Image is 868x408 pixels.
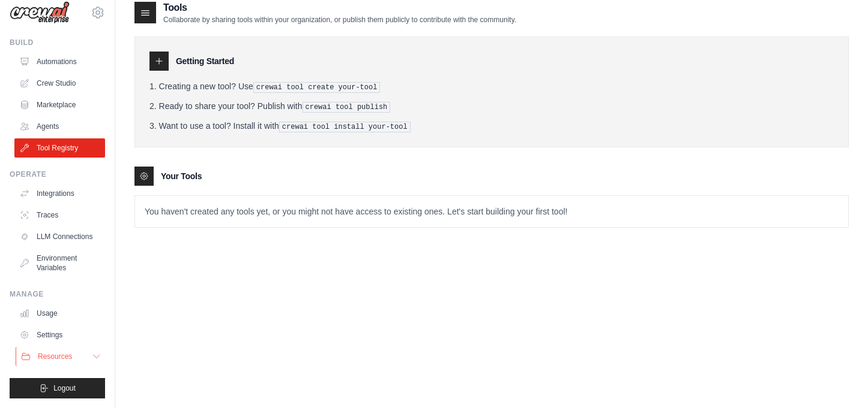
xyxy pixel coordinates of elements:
[14,249,105,277] a: Environment Variables
[10,378,105,398] button: Logout
[14,52,105,71] a: Automations
[14,325,105,344] a: Settings
[14,227,105,246] a: LLM Connections
[163,15,516,25] p: Collaborate by sharing tools within your organization, or publish them publicly to contribute wit...
[303,102,391,113] pre: crewai tool publish
[253,82,381,93] pre: crewai tool create your-tool
[176,55,234,67] h3: Getting Started
[163,1,516,15] h2: Tools
[14,304,105,323] a: Usage
[149,120,834,132] li: Want to use a tool? Install it with
[14,74,105,93] a: Crew Studio
[14,205,105,225] a: Traces
[10,38,105,47] div: Build
[38,352,72,361] span: Resources
[10,1,70,24] img: Logo
[14,138,105,158] a: Tool Registry
[135,196,848,227] p: You haven't created any tools yet, or you might not have access to existing ones. Let's start bui...
[149,100,834,113] li: Ready to share your tool? Publish with
[14,184,105,203] a: Integrations
[14,95,105,114] a: Marketplace
[14,117,105,136] a: Agents
[10,170,105,179] div: Operate
[10,289,105,299] div: Manage
[53,383,76,393] span: Logout
[279,122,411,132] pre: crewai tool install your-tool
[16,347,106,366] button: Resources
[149,80,834,93] li: Creating a new tool? Use
[161,170,202,182] h3: Your Tools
